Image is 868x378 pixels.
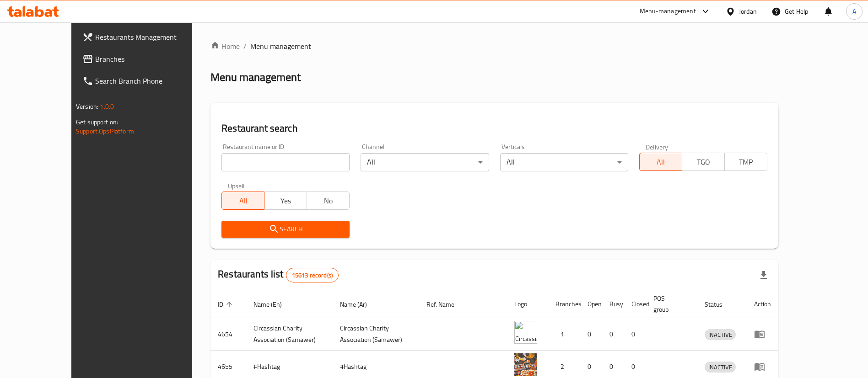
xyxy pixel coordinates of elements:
th: Logo [507,290,548,318]
td: 0 [624,318,646,351]
button: All [639,153,682,171]
div: Total records count [286,268,339,282]
td: 4654 [210,318,246,351]
span: Branches [95,53,209,64]
td: 1 [548,318,580,351]
h2: Restaurants list [218,267,339,282]
button: All [221,192,264,210]
span: Search [229,224,342,235]
img: #Hashtag [514,353,537,376]
span: TMP [728,155,764,169]
span: Search Branch Phone [95,75,209,86]
div: Menu-management [640,6,696,17]
span: Name (En) [253,299,294,310]
div: All [361,153,489,171]
span: 15613 record(s) [286,271,338,280]
label: Upsell [228,182,245,189]
span: Restaurants Management [95,32,209,43]
span: Version: [76,101,98,112]
span: Menu management [250,41,311,52]
th: Busy [602,290,624,318]
span: TGO [686,155,721,169]
nav: breadcrumb [210,41,778,52]
td: ​Circassian ​Charity ​Association​ (Samawer) [246,318,333,351]
th: Branches [548,290,580,318]
li: / [243,41,247,52]
div: INACTIVE [705,362,736,373]
input: Search for restaurant name or ID.. [221,153,350,171]
td: ​Circassian ​Charity ​Association​ (Samawer) [333,318,419,351]
a: Restaurants Management [75,26,216,48]
a: Support.OpsPlatform [76,125,134,137]
span: ID [218,299,235,310]
img: ​Circassian ​Charity ​Association​ (Samawer) [514,321,537,344]
span: No [311,194,346,208]
div: Menu [754,361,771,372]
a: Home [210,41,240,52]
td: 0 [602,318,624,351]
td: 0 [580,318,602,351]
div: INACTIVE [705,329,736,340]
span: Status [705,299,734,310]
label: Delivery [646,144,669,150]
span: All [226,194,261,208]
div: Export file [753,264,775,286]
span: POS group [653,293,686,315]
button: TGO [682,153,725,171]
span: INACTIVE [705,330,736,340]
button: TMP [724,153,767,171]
a: Search Branch Phone [75,70,216,92]
span: A [852,6,856,16]
th: Action [747,290,778,318]
th: Open [580,290,602,318]
span: INACTIVE [705,362,736,373]
span: Ref. Name [426,299,466,310]
span: 1.0.0 [100,101,114,112]
span: Name (Ar) [340,299,379,310]
span: All [643,155,679,169]
span: Get support on: [76,116,118,128]
h2: Menu management [210,70,301,85]
button: No [307,192,350,210]
a: Branches [75,48,216,70]
button: Search [221,221,350,238]
div: Jordan [739,6,757,16]
button: Yes [264,192,307,210]
h2: Restaurant search [221,122,767,135]
div: All [500,153,628,171]
span: Yes [268,194,303,208]
th: Closed [624,290,646,318]
div: Menu [754,329,771,340]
